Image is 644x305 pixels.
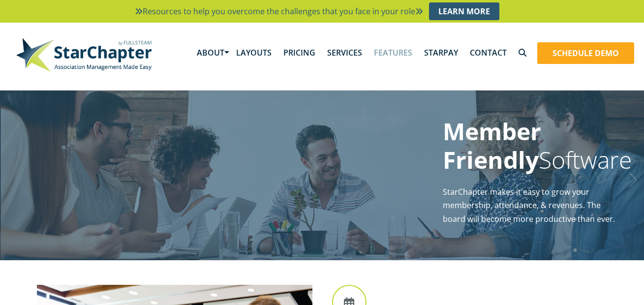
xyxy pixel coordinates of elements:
[443,185,622,226] p: StarChapter makes it easy to grow your membership, attendance, & revenues. The board will become ...
[429,2,499,20] a: Learn More
[10,32,157,77] img: StarChapter-with-Tagline-Main-500.jpg
[191,37,230,68] a: About
[443,115,541,176] strong: Member Friendly
[464,37,513,68] a: Contact
[321,37,368,68] a: Services
[443,117,622,174] h1: Software
[130,2,504,20] li: Resources to help you overcome the challenges that you face in your role
[538,43,634,63] a: Schedule Demo
[277,37,321,68] a: Pricing
[629,165,644,190] a: Next
[368,37,418,68] a: Features
[418,37,464,68] a: StarPay
[230,37,277,68] a: Layouts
